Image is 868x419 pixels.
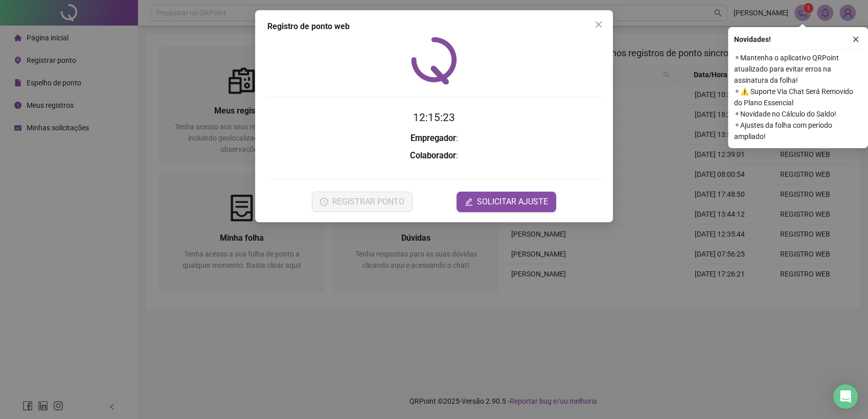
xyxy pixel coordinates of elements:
time: 12:15:23 [413,111,455,124]
span: Novidades ! [734,34,771,45]
span: ⚬ Novidade no Cálculo do Saldo! [734,108,862,120]
img: QRPoint [411,37,457,84]
div: Open Intercom Messenger [833,384,858,409]
strong: Colaborador [410,151,456,160]
span: edit [465,198,473,206]
span: SOLICITAR AJUSTE [477,196,548,208]
span: close [852,36,859,43]
strong: Empregador [410,133,456,143]
button: REGISTRAR PONTO [312,192,413,212]
h3: : [267,132,601,145]
div: Registro de ponto web [267,20,601,33]
span: ⚬ ⚠️ Suporte Via Chat Será Removido do Plano Essencial [734,86,862,108]
span: ⚬ Ajustes da folha com período ampliado! [734,120,862,142]
span: ⚬ Mantenha o aplicativo QRPoint atualizado para evitar erros na assinatura da folha! [734,52,862,86]
h3: : [267,149,601,162]
button: Close [590,16,607,33]
button: editSOLICITAR AJUSTE [456,192,556,212]
span: close [595,20,603,29]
